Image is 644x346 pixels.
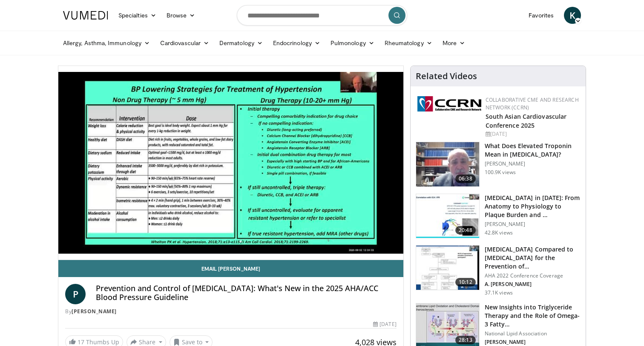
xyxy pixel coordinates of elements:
h3: [MEDICAL_DATA] in [DATE]: From Anatomy to Physiology to Plaque Burden and … [485,194,581,219]
p: AHA 2022 Conference Coverage [485,272,581,279]
p: National Lipid Association [485,330,581,337]
a: Collaborative CME and Research Network (CCRN) [486,96,579,111]
h4: Prevention and Control of [MEDICAL_DATA]: What's New in the 2025 AHA/ACC Blood Pressure Guideline [96,284,397,302]
a: Cardiovascular [155,34,214,51]
a: Specialties [113,7,161,24]
a: [PERSON_NAME] [72,308,117,315]
h4: Related Videos [416,71,477,81]
a: P [65,284,86,304]
a: Endocrinology [268,34,325,51]
p: [PERSON_NAME] [485,160,581,167]
a: Dermatology [214,34,268,51]
p: [PERSON_NAME] [485,339,581,346]
span: 20:48 [455,226,476,234]
a: Browse [161,7,201,24]
a: Pulmonology [325,34,379,51]
img: 98daf78a-1d22-4ebe-927e-10afe95ffd94.150x105_q85_crop-smart_upscale.jpg [416,142,479,186]
a: Allergy, Asthma, Immunology [58,34,155,51]
h3: What Does Elevated Troponin Mean in [MEDICAL_DATA]? [485,142,581,159]
p: 42.8K views [485,229,513,236]
a: More [437,34,470,51]
img: 823da73b-7a00-425d-bb7f-45c8b03b10c3.150x105_q85_crop-smart_upscale.jpg [416,194,479,238]
p: [PERSON_NAME] [485,221,581,228]
a: K [564,7,581,24]
a: Favorites [523,7,559,24]
span: 06:38 [455,174,476,183]
video-js: Video Player [58,66,403,260]
span: 10:12 [455,278,476,286]
div: By [65,308,397,315]
img: 7c0f9b53-1609-4588-8498-7cac8464d722.150x105_q85_crop-smart_upscale.jpg [416,246,479,290]
a: 10:12 [MEDICAL_DATA] Compared to [MEDICAL_DATA] for the Prevention of… AHA 2022 Conference Covera... [416,245,581,296]
a: 06:38 What Does Elevated Troponin Mean in [MEDICAL_DATA]? [PERSON_NAME] 100.9K views [416,142,581,187]
span: 17 [78,338,84,346]
p: 100.9K views [485,169,516,176]
span: 28:13 [455,336,476,344]
input: Search topics, interventions [237,5,407,26]
p: 37.1K views [485,289,513,296]
h3: [MEDICAL_DATA] Compared to [MEDICAL_DATA] for the Prevention of… [485,245,581,271]
h3: New Insights into Triglyceride Therapy and the Role of Omega-3 Fatty… [485,303,581,329]
img: VuMedi Logo [63,11,108,20]
a: Email [PERSON_NAME] [58,260,403,277]
div: [DATE] [486,130,579,138]
a: Rheumatology [379,34,437,51]
p: A. [PERSON_NAME] [485,281,581,288]
div: [DATE] [373,320,396,328]
a: South Asian Cardiovascular Conference 2025 [486,112,567,129]
a: 20:48 [MEDICAL_DATA] in [DATE]: From Anatomy to Physiology to Plaque Burden and … [PERSON_NAME] 4... [416,194,581,239]
img: a04ee3ba-8487-4636-b0fb-5e8d268f3737.png.150x105_q85_autocrop_double_scale_upscale_version-0.2.png [417,96,481,112]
